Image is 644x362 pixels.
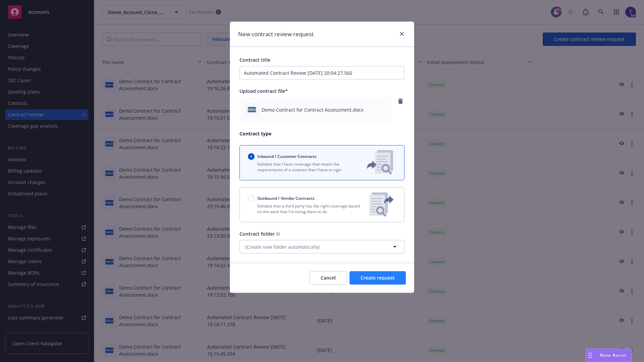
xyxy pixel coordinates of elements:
[245,243,320,250] span: (Create new folder automatically)
[248,195,255,202] input: Outbound / Vendor Contracts
[350,271,406,285] button: Create request
[239,145,405,180] button: Inbound / Customer ContractsValidate that I have coverage that meets the requirements of a contra...
[310,271,347,285] button: Cancel
[600,352,626,358] span: Nova Assist
[257,195,315,201] span: Outbound / Vendor Contracts
[396,97,405,105] a: remove
[248,203,364,215] p: Validate that a third party has the right coverage based on the work that I'm hiring them to do
[239,240,405,253] button: (Create new folder automatically)
[239,187,405,222] button: Outbound / Vendor ContractsValidate that a third party has the right coverage based on the work t...
[239,57,270,63] span: Contract title
[248,161,356,173] p: Validate that I have coverage that meets the requirements of a contract that I have to sign
[398,30,406,38] a: close
[248,107,256,112] span: docx
[248,153,255,160] input: Inbound / Customer Contracts
[239,130,405,137] p: Contract type
[361,275,395,281] span: Create request
[239,66,405,79] input: Enter a title for this contract
[239,231,275,237] span: Contract folder
[586,349,632,362] button: Nova Assist
[321,275,336,281] span: Cancel
[586,349,594,362] div: Drag to move
[257,154,317,159] span: Inbound / Customer Contracts
[238,30,314,39] h1: New contract review request
[262,106,363,113] span: Demo Contract for Contract Assessment.docx
[239,88,288,94] span: Upload contract file*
